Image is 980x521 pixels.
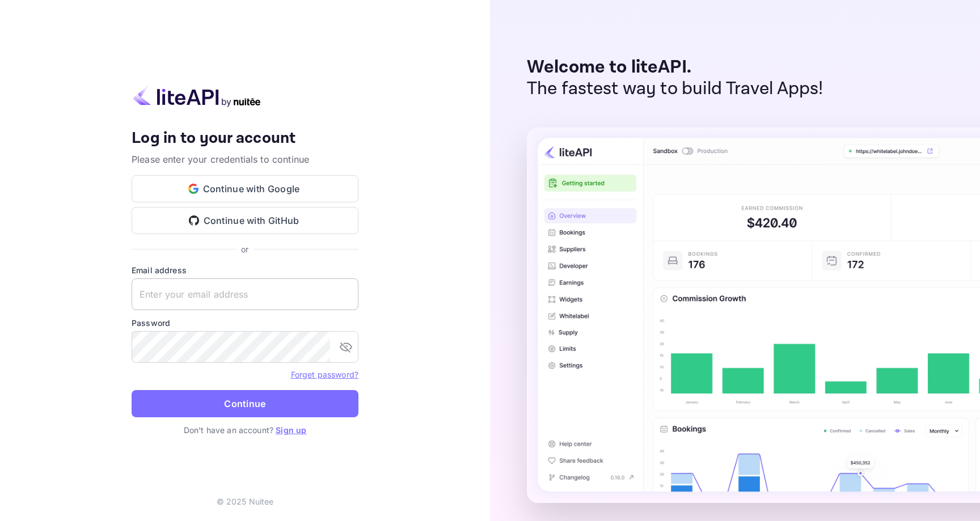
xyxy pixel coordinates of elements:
[132,424,358,436] p: Don't have an account?
[132,175,358,202] button: Continue with Google
[291,368,358,380] a: Forget password?
[132,85,262,107] img: liteapi
[132,129,358,149] h4: Log in to your account
[527,78,823,100] p: The fastest way to build Travel Apps!
[132,264,358,276] label: Email address
[241,243,248,255] p: or
[335,336,357,358] button: toggle password visibility
[132,390,358,417] button: Continue
[132,207,358,234] button: Continue with GitHub
[132,153,358,166] p: Please enter your credentials to continue
[291,370,358,379] a: Forget password?
[527,57,823,78] p: Welcome to liteAPI.
[132,278,358,310] input: Enter your email address
[276,425,306,435] a: Sign up
[217,495,274,507] p: © 2025 Nuitee
[132,317,358,329] label: Password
